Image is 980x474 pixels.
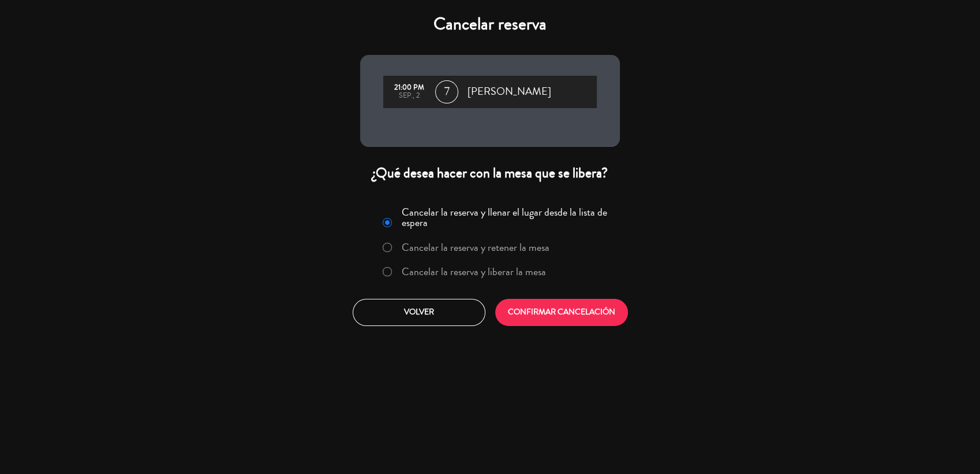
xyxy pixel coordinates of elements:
button: CONFIRMAR CANCELACIÓN [495,299,628,326]
label: Cancelar la reserva y llenar el lugar desde la lista de espera [402,207,613,228]
span: 7 [435,80,458,103]
div: sep., 2 [389,92,429,100]
div: ¿Qué desea hacer con la mesa que se libera? [360,164,620,182]
span: [PERSON_NAME] [467,83,551,101]
label: Cancelar la reserva y retener la mesa [402,242,549,253]
div: 21:00 PM [389,84,429,92]
label: Cancelar la reserva y liberar la mesa [402,266,546,277]
h4: Cancelar reserva [360,14,620,35]
button: Volver [353,299,485,326]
